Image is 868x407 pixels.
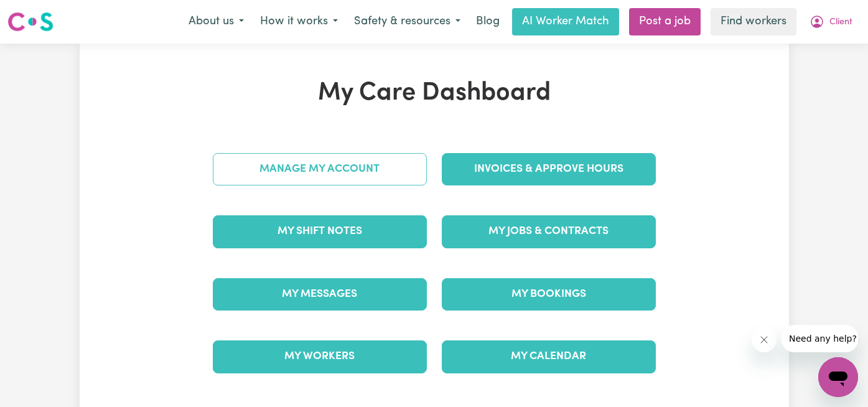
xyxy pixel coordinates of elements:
a: AI Worker Match [512,8,619,35]
a: Manage My Account [213,153,427,185]
a: Post a job [629,8,701,35]
h1: My Care Dashboard [205,78,663,108]
a: Invoices & Approve Hours [442,153,656,185]
a: My Calendar [442,340,656,373]
button: About us [180,9,252,35]
iframe: Button to launch messaging window [818,357,858,397]
a: My Messages [213,278,427,311]
img: Careseekers logo [7,11,54,33]
span: Client [829,16,852,29]
button: How it works [252,9,346,35]
a: My Jobs & Contracts [442,215,656,248]
a: My Bookings [442,278,656,311]
a: My Workers [213,340,427,373]
button: My Account [801,9,861,35]
button: Safety & resources [346,9,469,35]
a: Blog [469,8,507,35]
iframe: Message from company [782,325,858,352]
iframe: Close message [752,327,777,352]
a: Careseekers logo [7,7,54,36]
a: My Shift Notes [213,215,427,248]
a: Find workers [711,8,796,35]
